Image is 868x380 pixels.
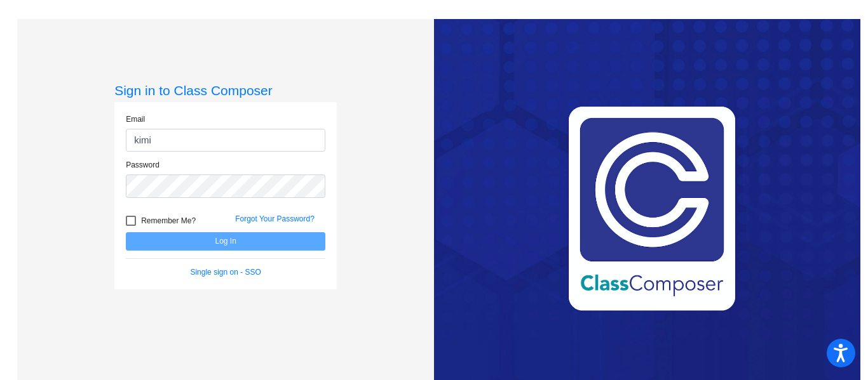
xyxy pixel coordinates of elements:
span: Remember Me? [141,213,196,228]
a: Forgot Your Password? [235,214,315,223]
label: Password [126,159,159,171]
a: Single sign on - SSO [190,268,261,277]
label: Email [126,114,145,125]
button: Log In [126,232,325,251]
h3: Sign in to Class Composer [114,82,337,98]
